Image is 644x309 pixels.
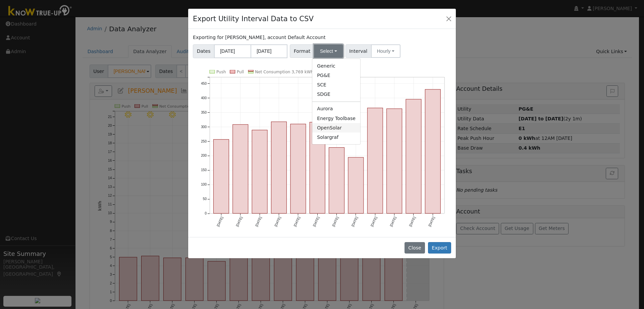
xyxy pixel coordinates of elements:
text: 50 [203,197,207,201]
text: [DATE] [409,216,416,227]
text: Push [216,70,226,74]
a: Generic [312,61,360,71]
button: Select [314,44,343,58]
button: Export [428,242,451,254]
rect: onclick="" [329,147,344,213]
span: Interval [345,44,371,58]
text: [DATE] [293,216,301,227]
a: Energy Toolbase [312,114,360,123]
rect: onclick="" [406,99,421,213]
text: [DATE] [274,216,281,227]
h4: Export Utility Interval Data to CSV [193,13,314,24]
rect: onclick="" [387,109,402,213]
a: PG&E [312,71,360,80]
text: [DATE] [235,216,243,227]
rect: onclick="" [425,89,441,214]
rect: onclick="" [367,108,383,213]
text: [DATE] [331,216,339,227]
a: Solargraf [312,132,360,142]
rect: onclick="" [252,130,267,214]
rect: onclick="" [233,124,248,213]
text: [DATE] [351,216,359,227]
a: Aurora [312,104,360,114]
a: OpenSolar [312,123,360,132]
text: [DATE] [216,216,224,227]
rect: onclick="" [290,124,306,214]
text: 0 [205,211,207,215]
text: Net Consumption 3,769 kWh [255,70,313,74]
text: [DATE] [312,216,320,227]
text: [DATE] [428,216,435,227]
text: 200 [201,154,207,157]
button: Close [444,14,453,23]
a: SCE [312,80,360,90]
text: Pull [237,70,244,74]
text: 450 [201,82,207,85]
span: Dates [193,44,214,58]
button: Close [405,242,425,254]
text: [DATE] [255,216,262,227]
rect: onclick="" [214,139,229,213]
text: 150 [201,168,207,172]
text: [DATE] [389,216,397,227]
rect: onclick="" [271,122,287,213]
rect: onclick="" [348,157,364,214]
button: Hourly [371,44,400,58]
text: 250 [201,139,207,143]
rect: onclick="" [310,122,325,213]
text: 350 [201,110,207,114]
text: 300 [201,125,207,128]
text: 400 [201,96,207,100]
text: 100 [201,183,207,186]
text: [DATE] [370,216,378,227]
span: Format [290,44,314,58]
label: Exporting for [PERSON_NAME], account Default Account [193,34,325,41]
a: SDGE [312,90,360,99]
